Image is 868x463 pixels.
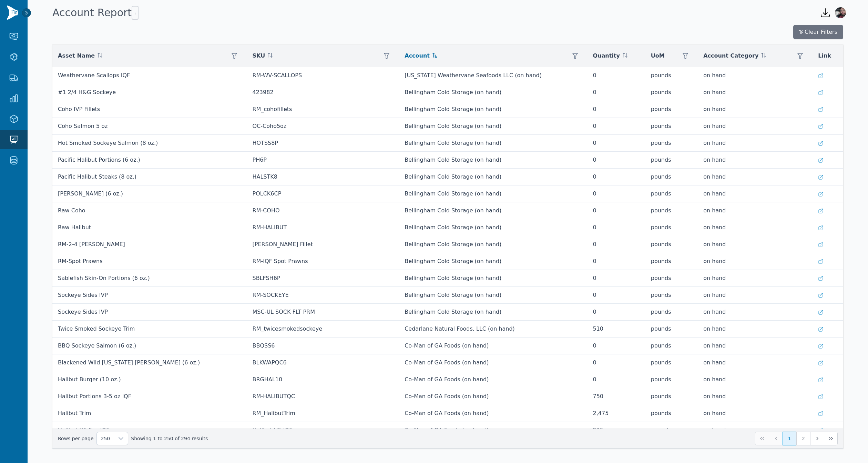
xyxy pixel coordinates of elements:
[399,321,587,338] td: Cedarlane Natural Foods, LLC (on hand)
[52,270,247,287] td: Sablefish Skin-On Portions (6 oz.)
[645,135,698,152] td: pounds
[247,67,399,84] td: RM-WV-SCALLOPS
[793,25,843,39] button: Clear Filters
[247,152,399,169] td: PH6P
[399,185,587,202] td: Bellingham Cold Storage (on hand)
[645,101,698,118] td: pounds
[645,371,698,388] td: pounds
[588,236,645,253] td: 0
[698,405,813,422] td: on hand
[698,202,813,219] td: on hand
[399,135,587,152] td: Bellingham Cold Storage (on hand)
[247,405,399,422] td: RM_HalibutTrim
[247,219,399,236] td: RM-HALIBUT
[52,67,247,84] td: Weathervane Scallops IQF
[247,202,399,219] td: RM-COHO
[52,338,247,354] td: BBQ Sockeye Salmon (6 oz.)
[399,422,587,439] td: Co-Man of GA Foods (on hand)
[247,169,399,185] td: HALSTK8
[698,270,813,287] td: on hand
[252,52,265,60] span: SKU
[588,253,645,270] td: 0
[52,84,247,101] td: #1 2/4 H&G Sockeye
[399,388,587,405] td: Co-Man of GA Foods (on hand)
[588,354,645,371] td: 0
[645,67,698,84] td: pounds
[247,388,399,405] td: RM-HALIBUTQC
[247,135,399,152] td: HOTSS8P
[399,101,587,118] td: Bellingham Cold Storage (on hand)
[58,52,95,60] span: Asset Name
[399,338,587,354] td: Co-Man of GA Foods (on hand)
[52,101,247,118] td: Coho IVP Fillets
[588,388,645,405] td: 750
[835,7,846,18] img: Gareth Morales
[247,422,399,439] td: Halibut U5 IQF
[645,219,698,236] td: pounds
[698,219,813,236] td: on hand
[698,253,813,270] td: on hand
[698,371,813,388] td: on hand
[588,422,645,439] td: 225
[645,169,698,185] td: pounds
[52,236,247,253] td: RM-2-4 [PERSON_NAME]
[588,270,645,287] td: 0
[399,253,587,270] td: Bellingham Cold Storage (on hand)
[52,169,247,185] td: Pacific Halibut Steaks (8 oz.)
[247,253,399,270] td: RM-IQF Spot Prawns
[399,202,587,219] td: Bellingham Cold Storage (on hand)
[52,118,247,135] td: Coho Salmon 5 oz
[7,6,18,20] img: Finventory
[593,52,620,60] span: Quantity
[783,432,796,445] button: Page 1
[247,236,399,253] td: [PERSON_NAME] Fillet
[824,432,838,445] button: Last Page
[247,321,399,338] td: RM_twicesmokedsockeye
[698,67,813,84] td: on hand
[645,185,698,202] td: pounds
[645,338,698,354] td: pounds
[399,84,587,101] td: Bellingham Cold Storage (on hand)
[588,304,645,321] td: 0
[645,253,698,270] td: pounds
[247,354,399,371] td: BLKWAPQC6
[698,287,813,304] td: on hand
[247,270,399,287] td: SBLFSH6P
[399,219,587,236] td: Bellingham Cold Storage (on hand)
[645,405,698,422] td: pounds
[399,371,587,388] td: Co-Man of GA Foods (on hand)
[588,405,645,422] td: 2,475
[588,371,645,388] td: 0
[247,304,399,321] td: MSC-UL SOCK FLT PRM
[52,135,247,152] td: Hot Smoked Sockeye Salmon (8 oz.)
[52,321,247,338] td: Twice Smoked Sockeye Trim
[698,185,813,202] td: on hand
[247,118,399,135] td: OC-Coho5oz
[588,287,645,304] td: 0
[52,219,247,236] td: Raw Halibut
[52,202,247,219] td: Raw Coho
[247,287,399,304] td: RM-SOCKEYE
[399,304,587,321] td: Bellingham Cold Storage (on hand)
[698,135,813,152] td: on hand
[698,321,813,338] td: on hand
[399,405,587,422] td: Co-Man of GA Foods (on hand)
[645,152,698,169] td: pounds
[645,118,698,135] td: pounds
[818,52,831,60] span: Link
[52,405,247,422] td: Halibut Trim
[645,270,698,287] td: pounds
[698,338,813,354] td: on hand
[97,432,114,445] span: Rows per page
[698,152,813,169] td: on hand
[588,338,645,354] td: 0
[399,287,587,304] td: Bellingham Cold Storage (on hand)
[588,118,645,135] td: 0
[588,202,645,219] td: 0
[698,422,813,439] td: on hand
[52,6,139,20] h1: Account Report
[52,388,247,405] td: Halibut Portions 3-5 oz IQF
[399,67,587,84] td: [US_STATE] Weathervane Seafoods LLC (on hand)
[588,135,645,152] td: 0
[810,432,824,445] button: Next Page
